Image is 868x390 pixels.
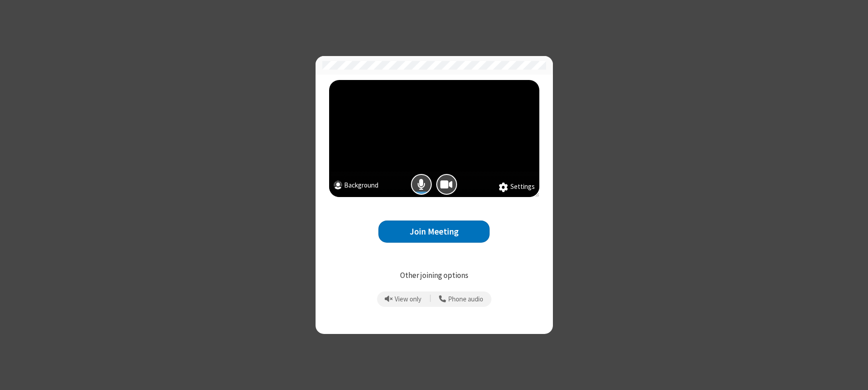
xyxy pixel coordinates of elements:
p: Other joining options [329,270,539,282]
button: Settings [499,182,535,193]
span: | [429,293,431,305]
button: Camera is on [436,174,457,195]
button: Use your phone for mic and speaker while you view the meeting on this device. [436,291,487,307]
button: Prevent echo when there is already an active mic and speaker in the room. [382,291,425,307]
span: Phone audio [448,296,483,303]
button: Mic is on [411,174,432,195]
button: Join Meeting [378,221,490,243]
button: Background [334,180,378,193]
span: View only [395,296,421,303]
